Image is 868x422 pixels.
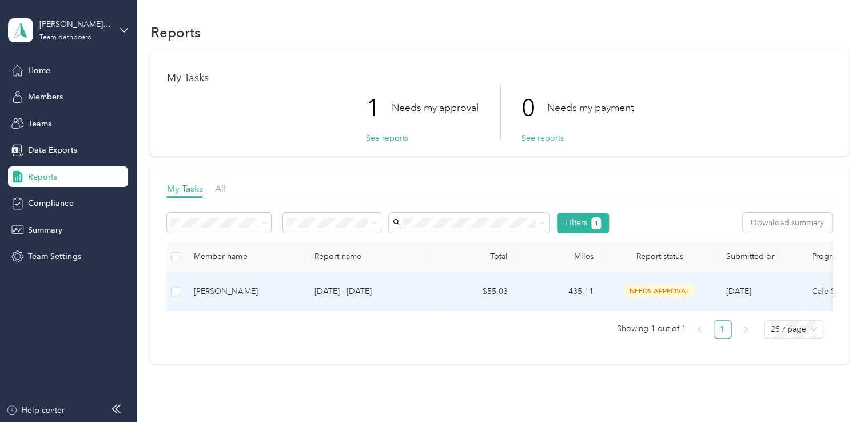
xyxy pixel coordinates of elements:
[440,252,507,261] div: Total
[742,326,749,333] span: right
[771,321,817,338] span: 25 / page
[691,320,709,339] button: left
[28,144,77,156] span: Data Exports
[431,273,516,311] td: $55.03
[314,285,421,298] p: [DATE] - [DATE]
[28,65,50,77] span: Home
[214,183,225,194] span: All
[28,91,63,103] span: Members
[194,285,296,298] div: [PERSON_NAME]
[28,224,62,236] span: Summary
[521,84,547,132] p: 0
[525,252,593,261] div: Miles
[611,252,707,261] span: Report status
[305,241,431,273] th: Report name
[594,218,598,229] span: 1
[691,320,709,339] li: Previous Page
[714,320,732,339] li: 1
[557,213,609,233] button: Filters1
[696,326,703,333] span: left
[39,18,111,30] div: [PERSON_NAME] CPM Team
[150,26,200,38] h1: Reports
[185,241,305,273] th: Member name
[736,320,755,339] button: right
[547,101,633,115] p: Needs my payment
[28,197,73,209] span: Compliance
[166,183,202,194] span: My Tasks
[764,320,823,339] div: Page Size
[591,217,601,229] button: 1
[623,285,695,298] span: needs approval
[516,273,602,311] td: 435.11
[714,321,731,338] a: 1
[804,358,868,422] iframe: Everlance-gr Chat Button Frame
[743,213,832,233] button: Download summary
[391,101,478,115] p: Needs my approval
[194,252,296,261] div: Member name
[28,250,81,262] span: Team Settings
[28,171,57,183] span: Reports
[39,34,92,41] div: Team dashboard
[28,118,51,130] span: Teams
[521,132,563,144] button: See reports
[365,84,391,132] p: 1
[736,320,755,339] li: Next Page
[617,320,686,337] span: Showing 1 out of 1
[166,72,832,84] h1: My Tasks
[726,286,751,296] span: [DATE]
[6,404,65,416] button: Help center
[365,132,408,144] button: See reports
[716,241,802,273] th: Submitted on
